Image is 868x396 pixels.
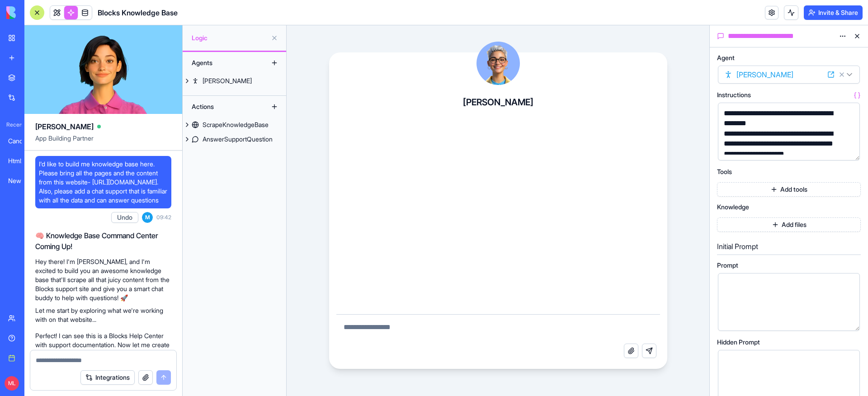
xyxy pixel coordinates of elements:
button: Undo [111,212,138,223]
a: New App [3,172,39,190]
span: 09:42 [156,214,171,221]
p: Let me start by exploring what we're working with on that website... [35,306,171,324]
a: [PERSON_NAME] [183,74,286,88]
div: Html2Pdf [8,156,33,165]
span: App Building Partner [35,134,171,150]
button: Integrations [80,370,135,385]
span: Hidden Prompt [717,339,760,345]
span: [PERSON_NAME] [35,121,94,132]
span: I'd like to build me knowledge base here. Please bring all the pages and the content from this we... [39,160,168,205]
span: Knowledge [717,204,749,210]
span: ML [5,376,19,391]
a: Candidate Draft Creator [3,132,39,150]
div: ScrapeKnowledgeBase [203,120,269,129]
span: Logic [192,33,267,42]
div: Candidate Draft Creator [8,137,33,146]
span: Recent [3,121,22,128]
span: Prompt [717,262,738,269]
p: Hey there! I'm [PERSON_NAME], and I'm excited to build you an awesome knowledge base that'll scra... [35,257,171,302]
div: AnswerSupportQuestion [203,135,273,144]
div: New App [8,176,33,185]
button: Add files [717,217,861,232]
p: Perfect! I can see this is a Blocks Help Center with support documentation. Now let me create a c... [35,331,171,377]
h2: 🧠 Knowledge Base Command Center Coming Up! [35,230,171,252]
h5: Initial Prompt [717,241,861,252]
img: logo [6,6,62,19]
span: Agent [717,55,735,61]
span: Instructions [717,92,751,98]
div: Agents [187,56,259,70]
h4: [PERSON_NAME] [463,96,533,108]
div: Actions [187,99,259,114]
span: M [142,212,153,223]
a: AnswerSupportQuestion [183,132,286,146]
span: Tools [717,169,732,175]
button: Invite & Share [804,5,863,20]
button: Add tools [717,182,861,197]
h1: Blocks Knowledge Base [98,7,178,18]
a: Html2Pdf [3,152,39,170]
a: ScrapeKnowledgeBase [183,118,286,132]
div: [PERSON_NAME] [203,76,252,85]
